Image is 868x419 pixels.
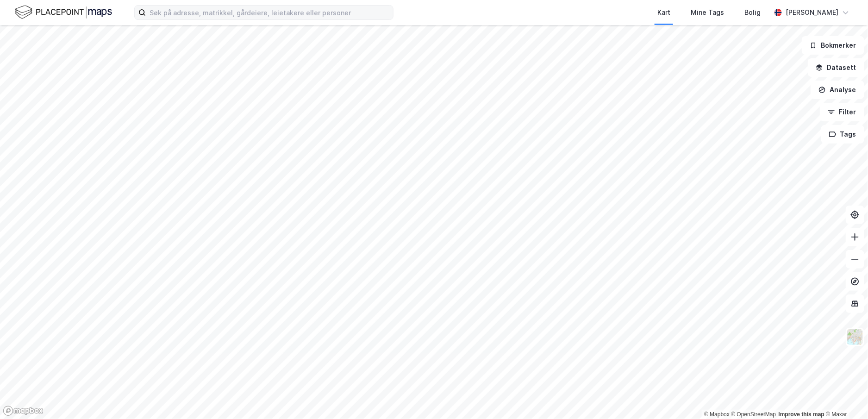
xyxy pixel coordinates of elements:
button: Bokmerker [802,36,864,55]
button: Datasett [808,58,864,77]
div: Kart [657,7,670,18]
img: logo.f888ab2527a4732fd821a326f86c7f29.svg [15,4,112,20]
a: Mapbox [704,411,730,418]
div: Mine Tags [691,7,724,18]
button: Tags [821,125,864,144]
button: Analyse [811,81,864,99]
div: Bolig [744,7,761,18]
button: Filter [820,103,864,121]
a: OpenStreetMap [731,411,776,418]
img: Z [846,328,864,346]
a: Improve this map [779,411,824,418]
iframe: Chat Widget [822,375,868,419]
div: Kontrollprogram for chat [822,375,868,419]
a: Mapbox homepage [3,406,44,416]
div: [PERSON_NAME] [786,7,838,18]
input: Søk på adresse, matrikkel, gårdeiere, leietakere eller personer [146,6,393,19]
